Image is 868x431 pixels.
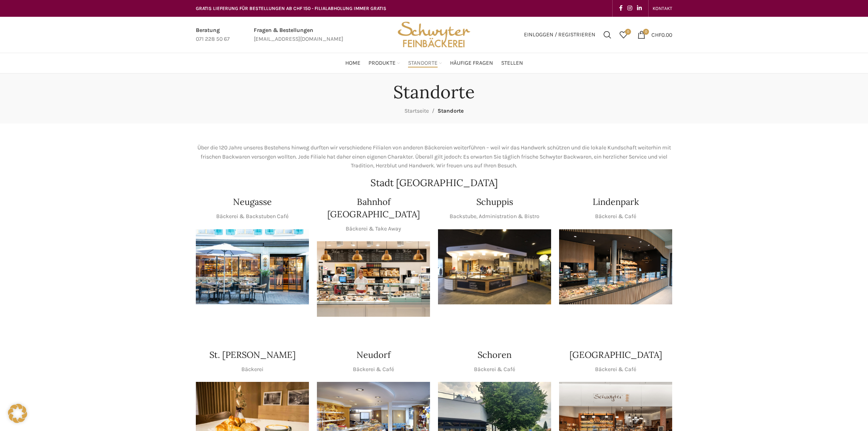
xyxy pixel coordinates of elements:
h4: Neugasse [233,196,272,208]
img: 017-e1571925257345 [559,229,672,305]
p: Bäckerei [241,365,263,374]
img: 150130-Schwyter-013 [438,229,551,305]
span: KONTAKT [653,6,672,11]
h4: Neudorf [356,349,390,361]
span: Produkte [368,60,396,67]
a: Standorte [408,55,442,71]
a: Linkedin social link [635,3,644,14]
a: Suchen [599,27,615,43]
img: Neugasse [196,229,309,305]
a: Infobox link [196,26,230,44]
a: KONTAKT [653,0,672,16]
span: GRATIS LIEFERUNG FÜR BESTELLUNGEN AB CHF 150 - FILIALABHOLUNG IMMER GRATIS [196,6,386,11]
span: Stellen [501,60,523,67]
a: Instagram social link [625,3,635,14]
p: Bäckerei & Café [474,365,515,374]
span: 0 [643,29,649,35]
a: Häufige Fragen [450,55,493,71]
a: Stellen [501,55,523,71]
img: Bäckerei Schwyter [395,17,473,53]
a: Einloggen / Registrieren [520,27,599,43]
h4: Lindenpark [593,196,639,208]
bdi: 0.00 [651,31,672,38]
img: Bahnhof St. Gallen [317,241,430,317]
div: Main navigation [192,55,676,71]
h4: St. [PERSON_NAME] [209,349,296,361]
span: Standorte [408,60,438,67]
p: Backstube, Administration & Bistro [450,212,540,221]
span: Einloggen / Registrieren [524,32,595,38]
a: 0 [615,27,631,43]
h4: Schuppis [476,196,513,208]
div: Meine Wunschliste [615,27,631,43]
a: Produkte [368,55,400,71]
a: Startseite [404,107,429,114]
div: Secondary navigation [649,0,676,16]
p: Bäckerei & Café [595,365,636,374]
a: Facebook social link [617,3,625,14]
h4: Schoren [478,349,512,361]
h4: Bahnhof [GEOGRAPHIC_DATA] [317,196,430,220]
p: Über die 120 Jahre unseres Bestehens hinweg durften wir verschiedene Filialen von anderen Bäckere... [196,143,672,170]
a: Home [345,55,360,71]
p: Bäckerei & Backstuben Café [216,212,289,221]
span: 0 [625,29,631,35]
span: Standorte [438,107,464,114]
a: Infobox link [254,26,343,44]
h4: [GEOGRAPHIC_DATA] [569,349,662,361]
h2: Stadt [GEOGRAPHIC_DATA] [196,178,672,188]
p: Bäckerei & Take Away [346,224,401,233]
a: 0 CHF0.00 [633,27,676,43]
span: CHF [651,31,661,38]
h1: Standorte [393,81,475,103]
p: Bäckerei & Café [353,365,394,374]
span: Häufige Fragen [450,60,493,67]
a: Site logo [395,31,473,38]
p: Bäckerei & Café [595,212,636,221]
span: Home [345,60,360,67]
